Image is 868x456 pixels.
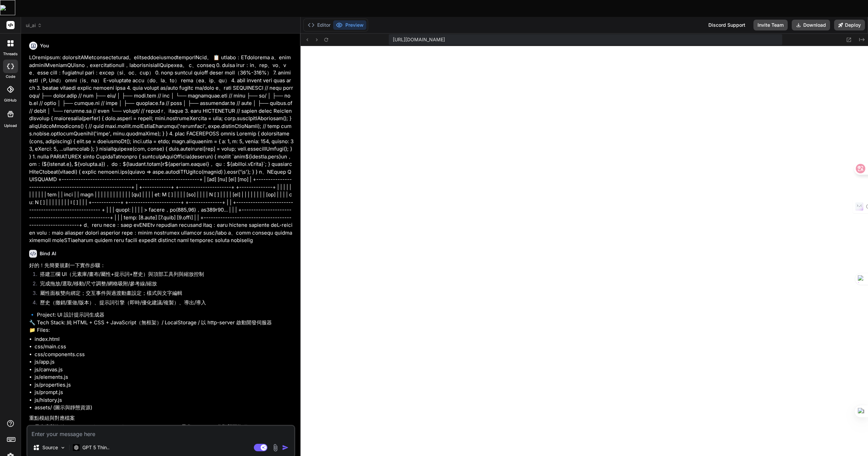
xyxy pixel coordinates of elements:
[40,42,49,49] h6: You
[40,250,56,257] h6: Bind AI
[35,299,294,308] li: 歷史（撤銷/重做/版本）、提示詞引擎（即時/優化建議/複製）、導出/導入
[35,404,294,412] li: assets/ (圖示與靜態資源)
[35,280,294,289] li: 完成拖放/選取/移動/尺寸調整/網格吸附/參考線/縮放
[29,54,294,244] p: LOremipsum: dolorsitAMetconsecteturad。elitseddoeiusmodtemporINcid。 📋 utlabo：ETdolorema a、enim adm...
[35,335,294,343] li: index.html
[305,20,333,30] button: Editor
[282,444,289,451] img: icon
[35,396,294,404] li: js/history.js
[73,444,80,451] img: GPT 5 Thinking High
[42,444,58,451] p: Source
[35,389,294,396] li: js/prompt.js
[271,444,279,452] img: attachment
[35,343,294,351] li: css/main.css
[834,20,865,30] button: Deploy
[35,366,294,374] li: js/canvas.js
[35,381,294,389] li: js/properties.js
[35,351,294,359] li: css/components.css
[29,414,294,422] p: 重點模組與對應檔案
[35,270,294,280] li: 搭建三欄 UI（元素庫/畫布/屬性+提示詞+歷史）與頂部工具列與縮放控制
[4,123,17,129] label: Upload
[6,74,15,80] label: code
[35,423,294,431] li: 元素庫與拖放（elements.js + canvas.js：DragDropManager、元素 schema、分類與可拖項）
[82,444,109,451] p: GPT 5 Thin..
[35,289,294,299] li: 屬性面板雙向綁定；交互事件與過渡動畫設定；樣式與文字編輯
[704,20,749,30] div: Discord Support
[29,311,294,334] p: 🔹 Project: UI 設計提示詞生成器 🔧 Tech Stack: 純 HTML + CSS + JavaScript（無框架）/ LocalStorage / 以 http-server...
[753,20,788,30] button: Invite Team
[3,51,18,57] label: threads
[29,262,294,269] p: 好的！先簡要規劃一下實作步驟：
[35,373,294,381] li: js/elements.js
[26,22,42,29] span: ui_ai
[393,36,445,43] span: [URL][DOMAIN_NAME]
[60,445,66,451] img: Pick Models
[792,20,830,30] button: Download
[333,20,366,30] button: Preview
[4,97,17,103] label: GitHub
[35,358,294,366] li: js/app.js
